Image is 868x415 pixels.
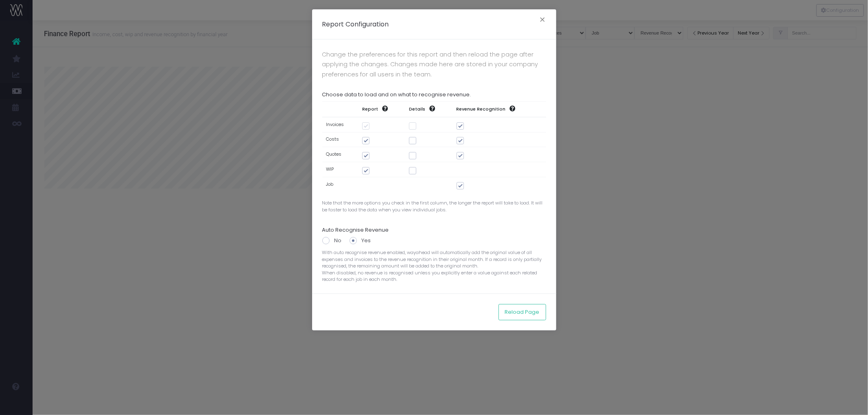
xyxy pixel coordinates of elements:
label: Yes [350,237,371,245]
label: Auto Recognise Revenue [322,226,389,234]
h5: Report Configuration [322,20,389,29]
th: Report [358,102,405,117]
p: Change the preferences for this report and then reload the page after applying the changes. Chang... [322,50,546,79]
td: Invoices [322,117,359,132]
td: Job [322,177,359,191]
td: Costs [322,132,359,147]
span: With auto recognise revenue enabled, wayahead will automatically add the original value of all ex... [322,246,546,283]
span: Note that the more options you check in the first column, the longer the report will take to load... [322,197,546,213]
button: Reload Page [498,304,546,320]
button: Close [534,14,551,27]
th: Details [405,102,453,117]
label: Choose data to load and on what to recognise revenue. [322,91,471,99]
label: No [322,237,342,245]
td: Quotes [322,147,359,162]
td: WIP [322,162,359,177]
th: Revenue Recognition [453,102,546,117]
